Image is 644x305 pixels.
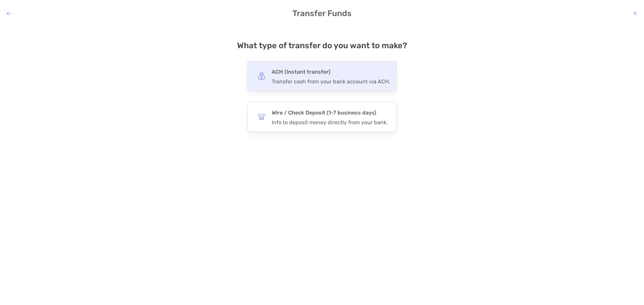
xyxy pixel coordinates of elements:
[272,78,390,85] div: Transfer cash from your bank account via ACH.
[258,72,265,80] img: button icon
[272,108,388,118] h4: Wire / Check Deposit (1-7 business days)
[272,67,390,77] h4: ACH (Instant transfer)
[258,113,265,121] img: button icon
[237,41,407,50] h4: What type of transfer do you want to make?
[272,119,388,126] div: Info to deposit money directly from your bank.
